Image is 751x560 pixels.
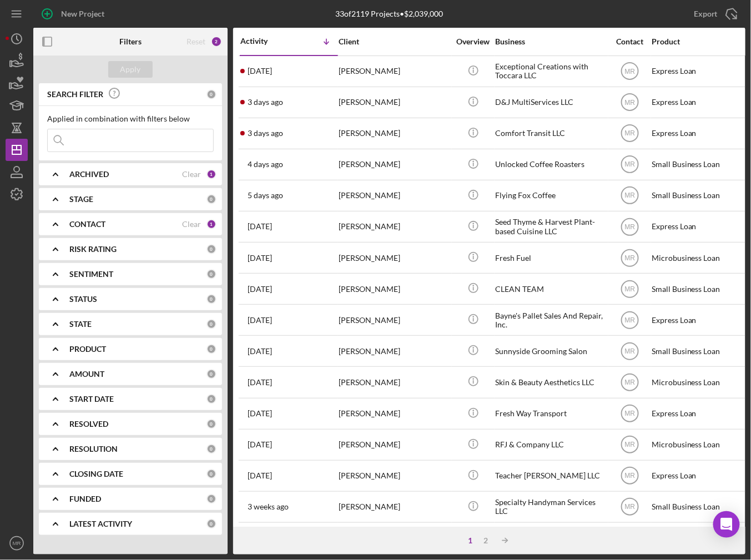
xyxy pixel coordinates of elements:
text: MR [624,472,635,480]
time: 2025-08-21 02:18 [248,160,283,169]
text: MR [624,161,635,169]
b: ARCHIVED [69,170,109,179]
div: [PERSON_NAME] [339,88,450,117]
b: RISK RATING [69,245,117,254]
div: 0 [206,269,216,279]
time: 2025-08-20 23:37 [248,191,283,200]
div: [PERSON_NAME] [339,119,450,148]
b: STATE [69,320,92,329]
time: 2025-08-22 13:18 [248,98,283,107]
div: [PERSON_NAME] [339,243,450,273]
time: 2025-08-24 09:59 [248,67,272,75]
b: RESOLVED [69,420,108,428]
div: [PERSON_NAME] [339,492,450,522]
div: [PERSON_NAME] [339,336,450,366]
b: RESOLUTION [69,445,118,453]
div: 0 [206,419,216,429]
time: 2025-08-07 17:33 [248,502,289,511]
div: 0 [206,469,216,479]
text: MR [624,347,635,355]
button: New Project [33,3,115,25]
b: START DATE [69,395,114,403]
div: [PERSON_NAME] [339,150,450,179]
div: 0 [206,519,216,529]
div: Flying Fox Coffee [495,181,606,210]
div: Seed Thyme & Harvest Plant-based Cuisine LLC [495,212,606,241]
b: STAGE [69,195,93,204]
div: 0 [206,89,216,99]
b: SEARCH FILTER [47,90,103,99]
text: MR [624,130,635,138]
b: CLOSING DATE [69,470,123,478]
div: Teacher [PERSON_NAME] LLC [495,461,606,491]
div: 1 [463,536,478,545]
div: 0 [206,394,216,404]
text: MR [624,503,635,511]
div: Clear [182,220,201,229]
time: 2025-08-14 20:27 [248,378,272,387]
b: PRODUCT [69,345,106,354]
div: Export [694,3,718,25]
text: MR [624,285,635,293]
div: RFJ & Company LLC [495,430,606,460]
time: 2025-08-15 11:05 [248,347,272,356]
b: Filters [119,37,142,46]
div: [PERSON_NAME] [339,430,450,460]
time: 2025-08-11 15:25 [248,471,272,480]
text: MR [13,541,21,547]
div: 0 [206,444,216,454]
text: MR [624,68,635,75]
div: [PERSON_NAME] [339,181,450,210]
div: Comfort Transit LLC [495,119,606,148]
div: Unlocked Coffee Roasters [495,150,606,179]
div: [PERSON_NAME] [339,461,450,491]
button: Apply [108,61,153,78]
text: MR [624,254,635,262]
div: 0 [206,344,216,354]
div: [PERSON_NAME] [339,399,450,428]
text: MR [624,316,635,324]
div: Applied in combination with filters below [47,114,214,123]
text: MR [624,410,635,418]
div: [PERSON_NAME] [339,274,450,304]
b: STATUS [69,295,97,304]
div: Skin & Beauty Aesthetics LLC [495,523,606,553]
button: Export [683,3,745,25]
time: 2025-08-18 13:43 [248,254,272,263]
div: 0 [206,319,216,329]
div: [PERSON_NAME] [339,212,450,241]
div: [PERSON_NAME] [339,523,450,553]
div: 1 [206,169,216,179]
time: 2025-08-13 16:20 [248,409,272,418]
b: FUNDED [69,495,101,503]
div: 0 [206,194,216,204]
time: 2025-08-18 23:47 [248,222,272,231]
b: SENTIMENT [69,270,113,279]
text: MR [624,223,635,231]
b: CONTACT [69,220,105,229]
div: Specialty Handyman Services LLC [495,492,606,522]
div: Contact [609,37,651,46]
div: Reset [187,37,205,46]
time: 2025-08-17 18:53 [248,285,272,294]
div: 0 [206,244,216,254]
text: MR [624,99,635,107]
div: 2 [478,536,494,545]
time: 2025-08-11 18:58 [248,440,272,449]
div: Fresh Fuel [495,243,606,273]
div: 0 [206,369,216,379]
text: MR [624,441,635,449]
div: Clear [182,170,201,179]
button: MR [6,532,28,554]
div: 0 [206,294,216,304]
div: Sunnyside Grooming Salon [495,336,606,366]
div: New Project [61,3,104,25]
text: MR [624,192,635,200]
div: [PERSON_NAME] [339,305,450,335]
b: AMOUNT [69,370,104,379]
div: Open Intercom Messenger [713,511,740,538]
div: [PERSON_NAME] [339,367,450,397]
div: Client [339,37,450,46]
div: 0 [206,494,216,504]
div: [PERSON_NAME] [339,57,450,86]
